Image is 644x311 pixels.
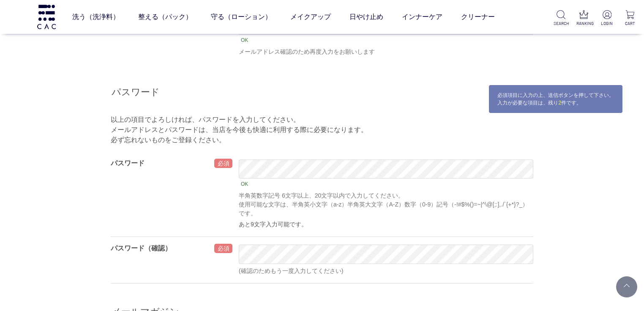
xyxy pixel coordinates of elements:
div: 必須項目に入力の上、送信ボタンを押して下さい。 入力が必要な項目は、残り 件です。 [488,85,623,113]
a: 洗う（洗浄料） [72,5,120,29]
div: 半角英数字記号 6文字以上、20文字以内で入力してください。 使用可能な文字は、半角英小文字（a-z）半角英大文字（A-Z）数字（0-9）記号（-!#$%()=~|^\@[;:],./`{+*}... [239,191,533,218]
div: OK [239,179,250,189]
a: インナーケア [402,5,442,29]
a: メイクアップ [290,5,331,29]
p: RANKING [576,20,591,27]
a: 整える（パック） [138,5,192,29]
a: クリーナー [461,5,495,29]
span: 2 [558,100,561,106]
p: メールアドレスとパスワードは、当店を今後も快適に利用する際に必要になります。 必ず忘れないものをご登録ください。 [111,125,533,145]
div: (確認のためもう一度入力してください) [239,267,533,275]
div: メールアドレス確認のため再度入力をお願いします [239,47,533,56]
p: LOGIN [600,20,614,27]
div: あと9文字入力可能です。 [239,220,533,229]
p: パスワード [111,85,533,101]
label: パスワード [111,160,145,167]
a: SEARCH [554,10,568,27]
p: 以上の項目でよろしければ、パスワードを入力してください。 [111,106,533,125]
a: RANKING [576,10,591,27]
a: 日やけ止め [349,5,383,29]
a: 守る（ローション） [211,5,272,29]
label: パスワード（確認） [111,245,172,252]
img: logo [36,5,57,29]
p: SEARCH [554,20,568,27]
a: LOGIN [600,10,614,27]
p: CART [622,20,637,27]
a: CART [622,10,637,27]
